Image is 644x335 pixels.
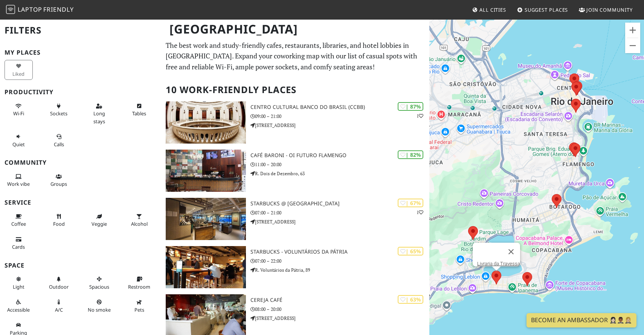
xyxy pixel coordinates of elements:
div: | 65% [398,247,423,255]
h3: Productivity [5,89,157,96]
h3: Starbucks @ [GEOGRAPHIC_DATA] [250,200,429,207]
button: Coffee [5,210,33,230]
button: Long stays [85,100,113,127]
button: Wi-Fi [5,100,33,120]
a: Starbucks - Voluntários da Pátria | 65% Starbucks - Voluntários da Pátria 07:00 – 22:00 R. Volunt... [161,246,430,288]
a: All Cities [469,3,509,17]
span: Pet friendly [134,306,144,313]
span: Work-friendly tables [132,110,146,117]
h3: Cereja Café [250,297,429,303]
img: Starbucks - Voluntários da Pátria [166,246,246,288]
a: Café Baroni - Oi Futuro Flamengo | 82% Café Baroni - Oi Futuro Flamengo 11:00 – 20:00 R. Dois de ... [161,150,430,192]
p: [STREET_ADDRESS] [250,122,429,129]
span: Accessible [7,306,30,313]
a: LaptopFriendly LaptopFriendly [6,3,74,17]
button: Light [5,273,33,293]
button: Accessible [5,296,33,316]
p: 07:00 – 22:00 [250,257,429,265]
p: 07:00 – 21:00 [250,209,429,216]
p: R. Voluntários da Pátria, 89 [250,266,429,274]
span: Friendly [43,5,73,14]
h2: 10 Work-Friendly Places [166,78,425,101]
a: Starbucks @ Rua do Carmo | 67% 1 Starbucks @ [GEOGRAPHIC_DATA] 07:00 – 21:00 [STREET_ADDRESS] [161,198,430,240]
p: The best work and study-friendly cafes, restaurants, libraries, and hotel lobbies in [GEOGRAPHIC_... [166,40,425,72]
button: Close [502,243,520,261]
button: Outdoor [45,273,73,293]
p: 1 [417,112,423,119]
button: Cards [5,233,33,253]
img: LaptopFriendly [6,5,15,14]
button: Sockets [45,100,73,120]
span: All Cities [479,6,506,13]
span: Veggie [92,220,107,227]
h3: Community [5,159,157,166]
span: Air conditioned [55,306,63,313]
button: Work vibe [5,170,33,190]
h3: Starbucks - Voluntários da Pátria [250,249,429,255]
span: People working [7,181,30,187]
img: Café Baroni - Oi Futuro Flamengo [166,150,246,192]
button: Spacious [85,273,113,293]
p: 11:00 – 20:00 [250,161,429,168]
button: Groups [45,170,73,190]
span: Stable Wi-Fi [13,110,24,117]
span: Suggest Places [525,6,568,13]
h3: Café Baroni - Oi Futuro Flamengo [250,152,429,159]
button: Quiet [5,130,33,150]
span: Food [53,220,65,227]
button: Alcohol [125,210,154,230]
button: Restroom [125,273,154,293]
button: A/C [45,296,73,316]
span: Long stays [93,110,105,124]
a: Livraria da Travessa [477,261,520,266]
span: Outdoor area [49,283,69,290]
span: Coffee [11,220,26,227]
h3: Centro Cultural Banco do Brasil (CCBB) [250,104,429,110]
button: Food [45,210,73,230]
button: Veggie [85,210,113,230]
img: Centro Cultural Banco do Brasil (CCBB) [166,101,246,144]
h1: [GEOGRAPHIC_DATA] [163,19,428,40]
span: Group tables [50,181,67,187]
button: Zoom out [625,38,640,53]
span: Spacious [89,283,109,290]
button: Pets [125,296,154,316]
button: Calls [45,130,73,150]
span: Natural light [13,283,24,290]
div: | 67% [398,199,423,207]
span: Credit cards [12,243,25,250]
span: Power sockets [50,110,67,117]
a: Suggest Places [514,3,571,17]
a: Centro Cultural Banco do Brasil (CCBB) | 87% 1 Centro Cultural Banco do Brasil (CCBB) 09:00 – 21:... [161,101,430,144]
h2: Filters [5,19,157,42]
div: | 63% [398,295,423,304]
span: Laptop [18,5,42,14]
a: Join Community [576,3,636,17]
p: [STREET_ADDRESS] [250,218,429,225]
span: Join Community [586,6,633,13]
span: Restroom [128,283,150,290]
p: [STREET_ADDRESS] [250,315,429,322]
span: Video/audio calls [54,141,64,148]
p: 09:00 – 21:00 [250,113,429,120]
div: | 82% [398,150,423,159]
button: No smoke [85,296,113,316]
h3: Space [5,262,157,269]
span: Quiet [12,141,25,148]
h3: Service [5,199,157,206]
button: Zoom in [625,23,640,38]
div: | 87% [398,102,423,111]
p: 08:00 – 20:00 [250,306,429,313]
span: Alcohol [131,220,148,227]
button: Tables [125,100,154,120]
img: Starbucks @ Rua do Carmo [166,198,246,240]
p: 1 [417,209,423,216]
h3: My Places [5,49,157,56]
span: Smoke free [88,306,111,313]
p: R. Dois de Dezembro, 63 [250,170,429,177]
a: Become an Ambassador 🤵🏻‍♀️🤵🏾‍♂️🤵🏼‍♀️ [526,313,636,327]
